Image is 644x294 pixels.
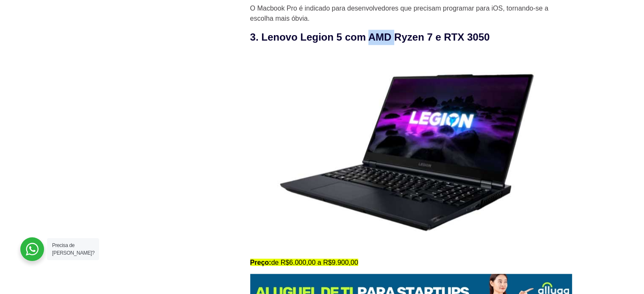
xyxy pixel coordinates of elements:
[492,186,644,294] iframe: Chat Widget
[250,258,358,266] mark: de R$6.000,00 a R$9.900,00
[250,3,572,24] p: O Macbook Pro é indicado para desenvolvedores que precisam programar para iOS, tornando-se a esco...
[52,242,94,256] span: Precisa de [PERSON_NAME]?
[250,30,572,45] h3: 3. Lenovo Legion 5 com AMD Ryzen 7 e RTX 3050
[492,186,644,294] div: Widget de chat
[250,258,271,266] strong: Preço:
